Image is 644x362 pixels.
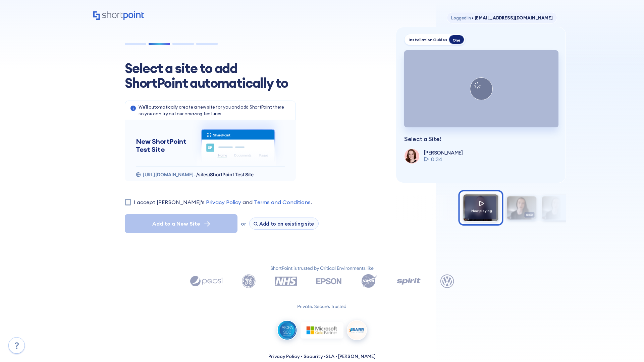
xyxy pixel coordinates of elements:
[259,221,314,227] span: Add to an existing site
[134,198,312,206] label: I accept [PERSON_NAME]'s and .
[404,135,557,143] p: Select a Site!
[326,353,334,359] a: SLA
[338,353,375,359] a: [PERSON_NAME]
[424,149,463,156] p: [PERSON_NAME]
[136,137,192,154] h5: New ShortPoint Test Site
[196,172,253,177] span: /sites/ShortPoint Test Site
[559,212,570,218] span: 0:07
[152,220,200,228] span: Add to a New Site
[241,221,246,227] span: or
[268,353,375,360] p: • • •
[268,353,300,359] a: Privacy Policy
[125,61,299,90] h1: Select a site to add ShortPoint automatically to
[525,212,535,218] span: 0:40
[136,171,285,178] div: https://gridmode9shortpoint.sharepoint.com
[125,214,237,233] button: Add to a New Site
[254,198,311,206] a: Terms and Conditions
[206,198,241,206] a: Privacy Policy
[472,15,474,20] span: •
[409,37,447,42] div: Installation Guides
[610,330,644,362] iframe: Chat Widget
[143,171,254,178] p: https://gridmode9shortpoint.sharepoint.com/sites/ShortPoint_Playground
[451,15,471,20] span: Logged in
[449,35,464,44] div: One
[405,149,419,163] img: shortpoint-support-team
[139,104,290,117] p: We'll automatically create a new site for you and add ShortPoint there so you can try out our ama...
[304,353,323,359] a: Security
[431,155,442,163] span: 0:34
[143,172,196,177] span: [URL][DOMAIN_NAME]..
[249,218,318,230] button: Add to an existing site
[471,208,492,213] span: Now playing
[471,15,553,20] span: [EMAIL_ADDRESS][DOMAIN_NAME]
